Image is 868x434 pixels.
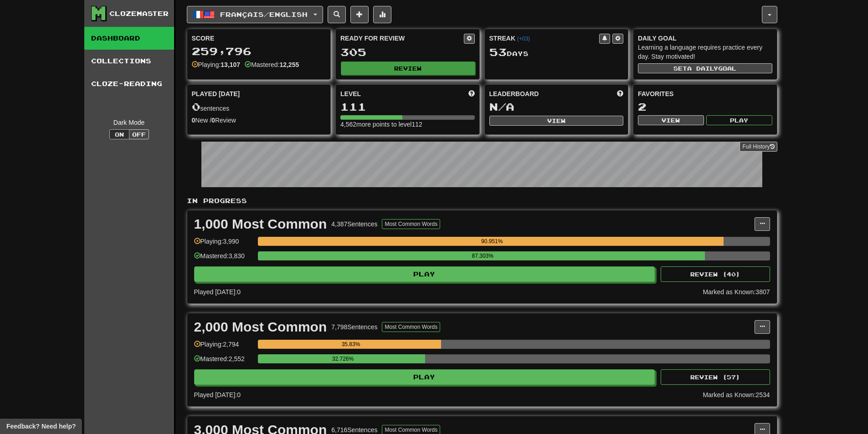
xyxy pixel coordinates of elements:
[340,34,464,43] div: Ready for Review
[661,266,770,282] button: Review (40)
[192,89,240,98] span: Played [DATE]
[340,89,361,98] span: Level
[194,340,253,355] div: Playing: 2,794
[192,101,326,113] div: sentences
[489,89,539,98] span: Leaderboard
[382,219,440,229] button: Most Common Words
[192,34,326,43] div: Score
[382,322,440,332] button: Most Common Words
[129,129,149,139] button: Off
[638,63,772,73] button: Seta dailygoal
[194,251,253,266] div: Mastered: 3,830
[638,89,772,98] div: Favorites
[194,320,327,334] div: 2,000 Most Common
[489,46,624,58] div: Day s
[350,6,369,23] button: Add sentence to collection
[261,354,426,363] div: 32.726%
[194,217,327,231] div: 1,000 Most Common
[638,101,772,112] div: 2
[740,142,777,152] a: Full History
[261,340,441,349] div: 35.83%
[192,117,195,124] strong: 0
[84,50,174,72] a: Collections
[468,89,475,98] span: Score more points to level up
[187,196,777,205] p: In Progress
[638,34,772,43] div: Daily Goal
[84,72,174,95] a: Cloze-Reading
[517,36,530,42] a: (+03)
[194,266,655,282] button: Play
[220,10,308,18] span: Français / English
[194,288,241,296] span: Played [DATE]: 0
[109,9,169,18] div: Clozemaster
[661,369,770,385] button: Review (57)
[638,43,772,61] div: Learning a language requires practice every day. Stay motivated!
[6,422,76,431] span: Open feedback widget
[109,129,129,139] button: On
[687,65,718,71] span: a daily
[279,61,299,68] strong: 12,255
[328,6,346,23] button: Search sentences
[221,61,240,68] strong: 13,107
[192,46,326,57] div: 259,796
[373,6,391,23] button: More stats
[261,251,705,260] div: 87.303%
[340,101,475,112] div: 111
[489,46,507,58] span: 53
[341,61,475,75] button: Review
[617,89,623,98] span: This week in points, UTC
[331,220,377,229] div: 4,387 Sentences
[703,390,770,399] div: Marked as Known: 2534
[340,120,475,129] div: 4,562 more points to level 112
[194,369,655,385] button: Play
[211,117,215,124] strong: 0
[91,118,167,127] div: Dark Mode
[703,287,770,296] div: Marked as Known: 3807
[192,100,200,113] span: 0
[706,115,772,125] button: Play
[489,116,624,126] button: View
[192,116,326,125] div: New / Review
[245,60,299,69] div: Mastered:
[261,237,724,246] div: 90.951%
[489,34,600,43] div: Streak
[192,60,241,69] div: Playing:
[84,27,174,50] a: Dashboard
[331,322,377,332] div: 7,798 Sentences
[194,237,253,252] div: Playing: 3,990
[340,46,475,58] div: 305
[194,391,241,398] span: Played [DATE]: 0
[489,100,514,113] span: N/A
[194,354,253,369] div: Mastered: 2,552
[638,115,704,125] button: View
[187,6,323,23] button: Français/English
